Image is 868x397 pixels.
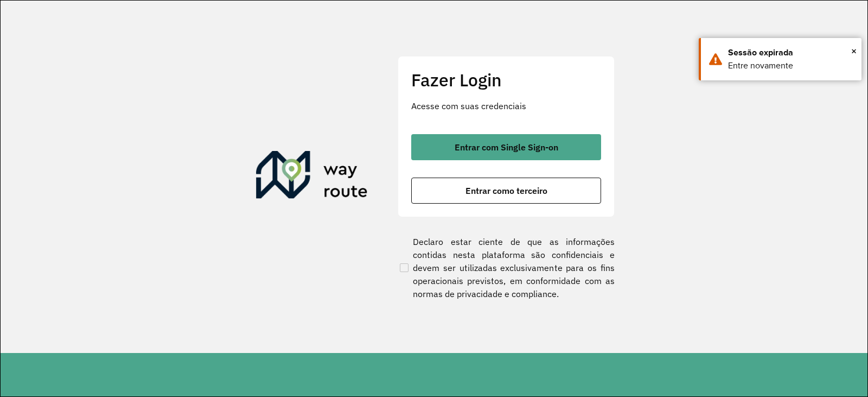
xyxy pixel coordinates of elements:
[411,99,601,112] p: Acesse com suas credenciais
[411,134,601,160] button: button
[851,43,857,59] span: ×
[728,46,853,59] div: Sessão expirada
[455,143,558,152] span: Entrar com Single Sign-on
[411,70,601,90] h2: Fazer Login
[398,235,615,300] label: Declaro estar ciente de que as informações contidas nesta plataforma são confidenciais e devem se...
[411,178,601,204] button: button
[851,43,857,59] button: Close
[465,186,547,195] span: Entrar como terceiro
[256,151,368,203] img: Roteirizador AmbevTech
[728,59,853,72] div: Entre novamente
